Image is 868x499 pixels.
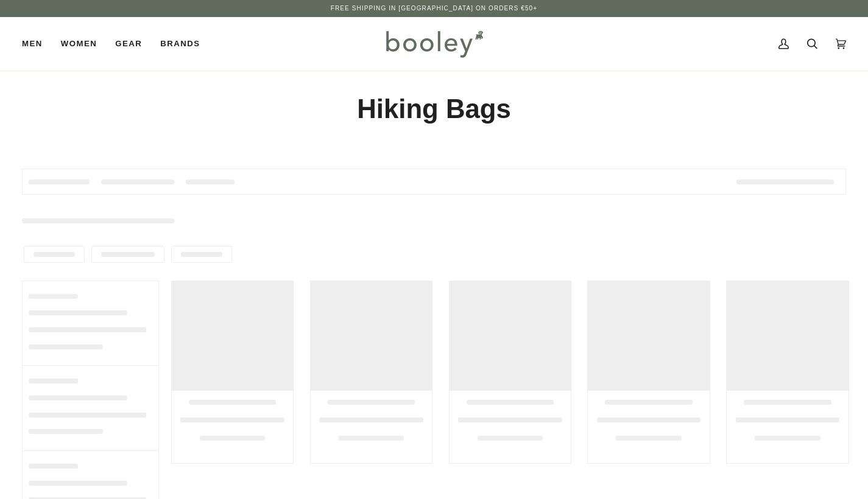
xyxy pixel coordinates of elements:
[115,38,142,50] span: Gear
[61,38,97,50] span: Women
[106,17,151,71] a: Gear
[331,4,537,13] p: Free Shipping in [GEOGRAPHIC_DATA] on Orders €50+
[160,38,200,50] span: Brands
[381,26,487,61] img: Booley
[52,17,106,71] a: Women
[22,38,43,50] span: Men
[151,17,209,71] a: Brands
[22,92,846,126] h1: Hiking Bags
[22,17,52,71] a: Men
